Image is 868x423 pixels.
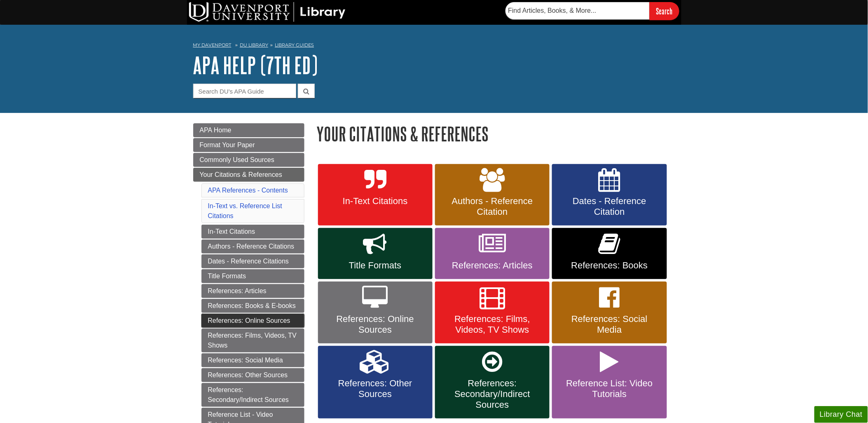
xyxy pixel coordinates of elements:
[324,378,426,399] span: References: Other Sources
[650,2,679,20] input: Search
[435,164,550,226] a: Authors - Reference Citation
[201,353,304,367] a: References: Social Media
[558,314,660,335] span: References: Social Media
[435,346,550,418] a: References: Secondary/Indirect Sources
[318,164,433,226] a: In-Text Citations
[435,282,550,343] a: References: Films, Videos, TV Shows
[317,123,675,144] h1: Your Citations & References
[201,314,304,328] a: References: Online Sources
[558,260,660,271] span: References: Books
[318,228,433,279] a: Title Formats
[240,42,268,48] a: DU Library
[552,346,667,418] a: Reference List: Video Tutorials
[193,168,304,182] a: Your Citations & References
[441,378,543,410] span: References: Secondary/Indirect Sources
[193,138,304,152] a: Format Your Paper
[318,282,433,343] a: References: Online Sources
[814,406,868,423] button: Library Chat
[193,84,296,98] input: Search DU's APA Guide
[201,329,304,352] a: References: Films, Videos, TV Shows
[201,269,304,283] a: Title Formats
[435,228,550,279] a: References: Articles
[552,228,667,279] a: References: Books
[441,314,543,335] span: References: Films, Videos, TV Shows
[441,196,543,217] span: Authors - Reference Citation
[201,254,304,268] a: Dates - Reference Citations
[552,164,667,226] a: Dates - Reference Citation
[201,240,304,254] a: Authors - Reference Citations
[193,52,318,78] a: APA Help (7th Ed)
[193,123,304,137] a: APA Home
[201,383,304,407] a: References: Secondary/Indirect Sources
[208,202,283,219] a: In-Text vs. Reference List Citations
[441,260,543,271] span: References: Articles
[552,282,667,343] a: References: Social Media
[558,378,660,399] span: Reference List: Video Tutorials
[201,368,304,382] a: References: Other Sources
[200,156,274,163] span: Commonly Used Sources
[558,196,660,217] span: Dates - Reference Citation
[208,187,288,194] a: APA References - Contents
[201,225,304,239] a: In-Text Citations
[200,127,232,134] span: APA Home
[318,346,433,418] a: References: Other Sources
[324,314,426,335] span: References: Online Sources
[193,153,304,167] a: Commonly Used Sources
[200,171,282,178] span: Your Citations & References
[200,141,255,148] span: Format Your Paper
[505,2,679,20] form: Searches DU Library's articles, books, and more
[193,40,675,53] nav: breadcrumb
[324,196,426,207] span: In-Text Citations
[193,42,232,49] a: My Davenport
[505,2,650,19] input: Find Articles, Books, & More...
[201,284,304,298] a: References: Articles
[189,2,346,22] img: DU Library
[275,42,314,48] a: Library Guides
[324,260,426,271] span: Title Formats
[201,299,304,313] a: References: Books & E-books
